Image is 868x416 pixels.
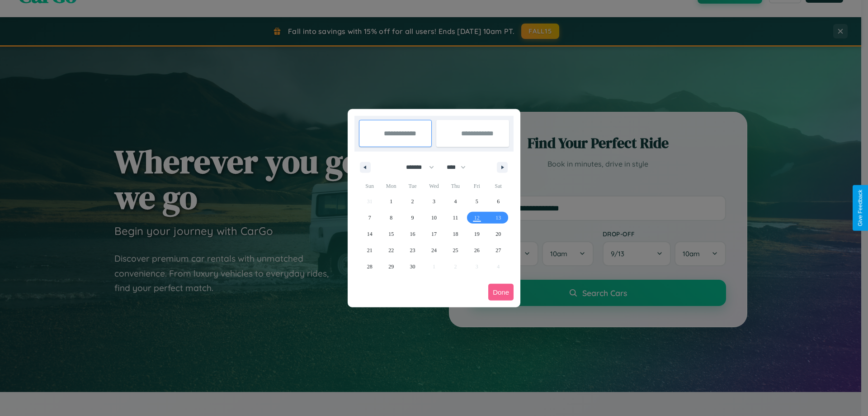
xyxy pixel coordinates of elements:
button: 1 [380,193,401,210]
button: Done [488,284,514,301]
span: 9 [411,210,414,226]
button: 13 [488,210,509,226]
div: Give Feedback [857,190,863,226]
span: 17 [431,226,437,242]
button: 4 [445,193,466,210]
span: Sat [488,179,509,193]
button: 8 [380,210,401,226]
button: 20 [488,226,509,242]
button: 3 [423,193,444,210]
span: 20 [495,226,501,242]
span: Fri [466,179,487,193]
span: 21 [367,242,373,258]
button: 14 [359,226,380,242]
button: 7 [359,210,380,226]
span: 12 [474,210,480,226]
button: 29 [380,258,401,275]
span: 26 [474,242,480,258]
button: 18 [445,226,466,242]
button: 21 [359,242,380,258]
span: 10 [431,210,437,226]
span: 16 [410,226,415,242]
span: 22 [388,242,394,258]
button: 2 [402,193,423,210]
span: 2 [411,193,414,210]
span: 15 [388,226,394,242]
span: 6 [497,193,500,210]
button: 15 [380,226,401,242]
button: 23 [402,242,423,258]
button: 6 [488,193,509,210]
button: 16 [402,226,423,242]
button: 26 [466,242,487,258]
span: 29 [388,258,394,275]
span: Thu [445,179,466,193]
button: 27 [488,242,509,258]
span: 5 [476,193,478,210]
button: 30 [402,258,423,275]
button: 19 [466,226,487,242]
span: Wed [423,179,444,193]
span: 19 [474,226,480,242]
span: 23 [410,242,415,258]
span: 28 [367,258,373,275]
span: 3 [433,193,435,210]
span: 13 [495,210,501,226]
span: 8 [390,210,392,226]
button: 11 [445,210,466,226]
span: 11 [453,210,458,226]
span: Sun [359,179,380,193]
button: 9 [402,210,423,226]
span: Mon [380,179,401,193]
span: 27 [495,242,501,258]
button: 5 [466,193,487,210]
button: 22 [380,242,401,258]
span: 1 [390,193,392,210]
span: 18 [453,226,458,242]
button: 17 [423,226,444,242]
span: 24 [431,242,437,258]
span: 14 [367,226,373,242]
button: 10 [423,210,444,226]
button: 24 [423,242,444,258]
span: 4 [454,193,457,210]
span: 7 [368,210,371,226]
span: Tue [402,179,423,193]
button: 12 [466,210,487,226]
button: 28 [359,258,380,275]
span: 30 [410,258,415,275]
button: 25 [445,242,466,258]
span: 25 [453,242,458,258]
